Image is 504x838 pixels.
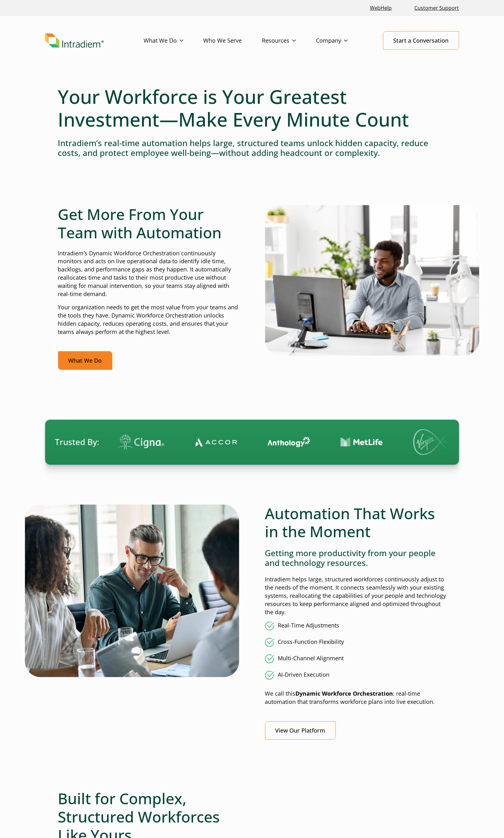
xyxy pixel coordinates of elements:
img: Virgin Media logo. [407,429,451,455]
a: Company [316,32,368,50]
p: Intradiem’s Dynamic Workforce Orchestration continuously monitors and acts on live operational da... [58,249,239,298]
a: Link opens in a new window [368,1,394,15]
img: Intradiem [45,33,104,48]
h4: Intradiem’s real-time automation helps large, structured teams unlock hidden capacity, reduce cos... [58,138,446,158]
h2: Automation That Works in the Moment [265,505,446,541]
h2: Get More From Your Team with Automation [58,205,239,241]
a: Link to homepage of Intradiem [45,33,144,48]
img: Man typing on computer with real-time automation [265,205,479,355]
h4: Getting more productivity from your people and technology resources. [265,549,446,568]
p: We call this : real-time automation that transforms workforce plans into live execution. [265,690,446,706]
a: What We Do [58,351,112,370]
li: Cross-Function Flexibility [265,638,446,647]
span: Trusted By: [55,436,99,448]
p: Intradiem helps large, structured workforces continuously adjust to the needs of the moment. It c... [265,576,446,617]
a: What We Do [144,32,204,50]
img: Contact Center Automation Accor Logo [188,437,231,447]
a: Customer Support [412,1,462,15]
a: View Our Platform [265,722,336,740]
h1: Your Workforce is Your Greatest Investment—Make Every Minute Count [58,85,446,131]
a: Who We Serve [204,32,262,50]
img: Contact Center Automation MetLife Logo [334,437,377,447]
li: AI-Driven Execution [265,671,446,680]
img: Under pressure [25,505,239,677]
a: Start a Conversation [383,31,459,50]
li: Real-Time Adjustments [265,622,446,631]
a: Resources [262,32,316,50]
li: Multi-Channel Alignment [265,655,446,663]
p: Your organization needs to get the most value from your teams and the tools they have. Dynamic Wo... [58,303,239,336]
strong: Dynamic Workforce Orchestration [296,690,393,698]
